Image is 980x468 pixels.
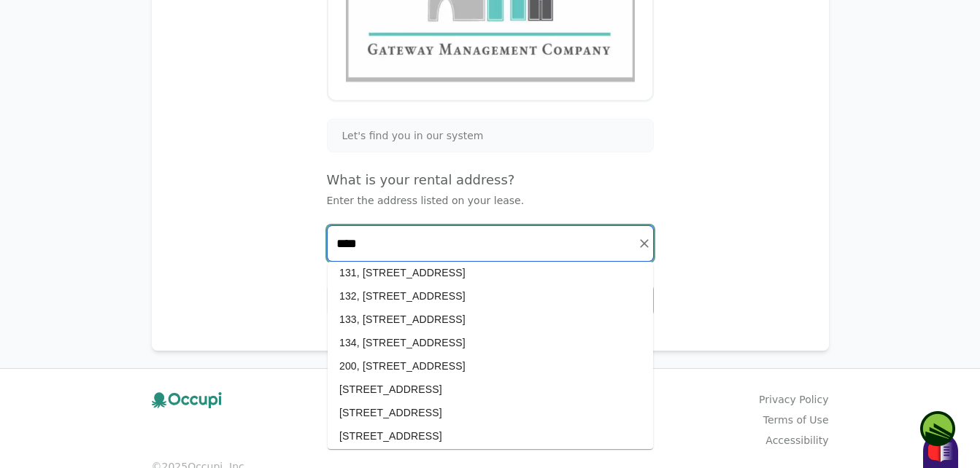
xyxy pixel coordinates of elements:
[328,331,653,354] li: 134, [STREET_ADDRESS]
[328,226,653,261] input: Start typing...
[328,424,653,448] li: [STREET_ADDRESS]
[328,308,653,331] li: 133, [STREET_ADDRESS]
[328,354,653,378] li: 200, [STREET_ADDRESS]
[759,392,828,407] a: Privacy Policy
[634,233,655,254] button: Clear
[328,261,653,284] li: 131, [STREET_ADDRESS]
[328,378,653,401] li: [STREET_ADDRESS]
[765,433,828,448] a: Accessibility
[327,193,654,208] p: Enter the address listed on your lease.
[327,170,654,190] h4: What is your rental address?
[342,128,484,143] span: Let's find you in our system
[763,413,829,427] a: Terms of Use
[328,284,653,308] li: 132, [STREET_ADDRESS]
[328,401,653,424] li: [STREET_ADDRESS]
